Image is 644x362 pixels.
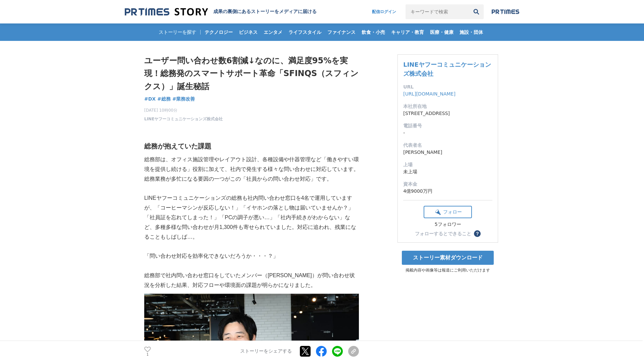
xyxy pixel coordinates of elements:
input: キーワードで検索 [406,4,469,19]
h2: 成果の裏側にあるストーリーをメディアに届ける [213,9,317,15]
span: 医療・健康 [427,29,456,35]
p: 1 [144,353,151,356]
a: キャリア・教育 [388,23,427,41]
span: テクノロジー [202,29,235,35]
p: 総務部は、オフィス施設管理やレイアウト設計、各種設備や什器管理など「働きやすい環境を提供し続ける」役割に加えて、社内で発生する様々な問い合わせに対応しています。 [144,155,359,174]
a: 成果の裏側にあるストーリーをメディアに届ける 成果の裏側にあるストーリーをメディアに届ける [125,7,317,16]
dt: 代表者名 [403,142,492,149]
span: #総務 [157,96,171,102]
button: ？ [474,230,481,237]
a: LINEヤフーコミュニケーションズ株式会社 [144,116,223,122]
div: フォローするとできること [415,231,471,236]
p: 総務業務が多忙になる要因の一つがこの「社員からの問い合わせ対応」です。 [144,174,359,184]
a: ストーリー素材ダウンロード [402,251,494,265]
h1: ユーザー問い合わせ数6割減↓なのに、満足度95%を実現！総務発のスマートサポート革命「SFINQS（スフィンクス）」誕生秘話 [144,54,359,93]
strong: 総務が抱えていた課題 [144,142,211,150]
dt: URL [403,83,492,90]
dt: 資本金 [403,181,492,188]
span: [DATE] 10時00分 [144,107,223,113]
dd: [STREET_ADDRESS] [403,110,492,117]
p: 掲載内容や画像等は報道にご利用いただけます [397,267,498,273]
a: #業務改善 [172,96,195,103]
a: ファイナンス [325,23,358,41]
span: キャリア・教育 [388,29,427,35]
span: エンタメ [261,29,285,35]
a: ライフスタイル [286,23,324,41]
dt: 上場 [403,161,492,168]
a: 飲食・小売 [359,23,388,41]
p: LINEヤフーコミュニケーションズの総務も社内問い合わせ窓口を4名で運用していますが、「コーヒーマシンが反応しない！」「イヤホンの落とし物は届いていませんか？」「社員証を忘れてしまった！」「PC... [144,193,359,242]
span: ？ [475,231,480,236]
a: 配信ログイン [365,4,403,19]
dd: 未上場 [403,168,492,175]
span: ファイナンス [325,29,358,35]
a: ビジネス [236,23,260,41]
a: #DX [144,96,156,103]
p: 「問い合わせ対応を効率化できないだろうか・・・？」 [144,251,359,261]
p: ストーリーをシェアする [240,349,292,355]
button: フォロー [424,206,472,218]
dd: - [403,129,492,136]
a: エンタメ [261,23,285,41]
dd: 4億9000万円 [403,188,492,195]
div: 5フォロワー [424,222,472,228]
dd: [PERSON_NAME] [403,149,492,156]
span: ライフスタイル [286,29,324,35]
img: prtimes [492,9,519,14]
span: 飲食・小売 [359,29,388,35]
span: 施設・団体 [457,29,486,35]
a: [URL][DOMAIN_NAME] [403,91,455,97]
dt: 電話番号 [403,122,492,129]
a: #総務 [157,96,171,103]
a: LINEヤフーコミュニケーションズ株式会社 [403,61,491,77]
span: #業務改善 [172,96,195,102]
a: 施設・団体 [457,23,486,41]
a: 医療・健康 [427,23,456,41]
button: 検索 [469,4,484,19]
span: ビジネス [236,29,260,35]
a: テクノロジー [202,23,235,41]
img: 成果の裏側にあるストーリーをメディアに届ける [125,7,208,16]
dt: 本社所在地 [403,103,492,110]
span: #DX [144,96,156,102]
p: 総務部で社内問い合わせ窓口をしていたメンバー（[PERSON_NAME]）が問い合わせ状況を分析した結果、対応フローや環境面の課題が明らかになりました。 [144,271,359,290]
